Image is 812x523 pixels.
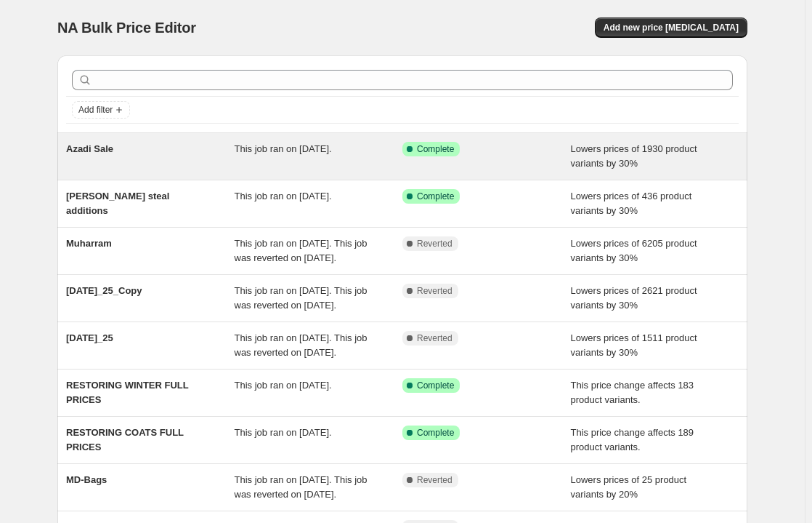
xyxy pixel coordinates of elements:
[571,380,694,405] span: This price change affects 183 product variants.
[235,427,332,438] span: This job ran on [DATE].
[417,285,452,297] span: Reverted
[417,332,452,344] span: Reverted
[235,285,368,311] span: This job ran on [DATE]. This job was reverted on [DATE].
[235,474,368,500] span: This job ran on [DATE]. This job was reverted on [DATE].
[66,238,112,249] span: Muharram
[66,427,184,452] span: RESTORING COATS FULL PRICES
[66,191,169,216] span: [PERSON_NAME] steal additions
[72,101,130,119] button: Add filter
[571,332,697,358] span: Lowers prices of 1511 product variants by 30%
[571,285,697,311] span: Lowers prices of 2621 product variants by 30%
[235,238,368,263] span: This job ran on [DATE]. This job was reverted on [DATE].
[66,332,113,343] span: [DATE]_25
[417,238,452,249] span: Reverted
[78,104,113,116] span: Add filter
[235,143,332,154] span: This job ran on [DATE].
[235,380,332,391] span: This job ran on [DATE].
[571,143,697,169] span: Lowers prices of 1930 product variants by 30%
[571,427,694,452] span: This price change affects 189 product variants.
[417,474,452,486] span: Reverted
[571,238,697,263] span: Lowers prices of 6205 product variants by 30%
[604,22,739,33] span: Add new price [MEDICAL_DATA]
[571,474,687,500] span: Lowers prices of 25 product variants by 20%
[571,191,692,216] span: Lowers prices of 436 product variants by 30%
[417,380,454,391] span: Complete
[57,20,196,36] span: NA Bulk Price Editor
[66,474,107,485] span: MD-Bags
[595,17,747,38] button: Add new price [MEDICAL_DATA]
[417,143,454,155] span: Complete
[417,191,454,202] span: Complete
[417,427,454,439] span: Complete
[66,380,189,405] span: RESTORING WINTER FULL PRICES
[235,191,332,201] span: This job ran on [DATE].
[66,143,113,154] span: Azadi Sale
[235,332,368,358] span: This job ran on [DATE]. This job was reverted on [DATE].
[66,285,142,296] span: [DATE]_25_Copy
